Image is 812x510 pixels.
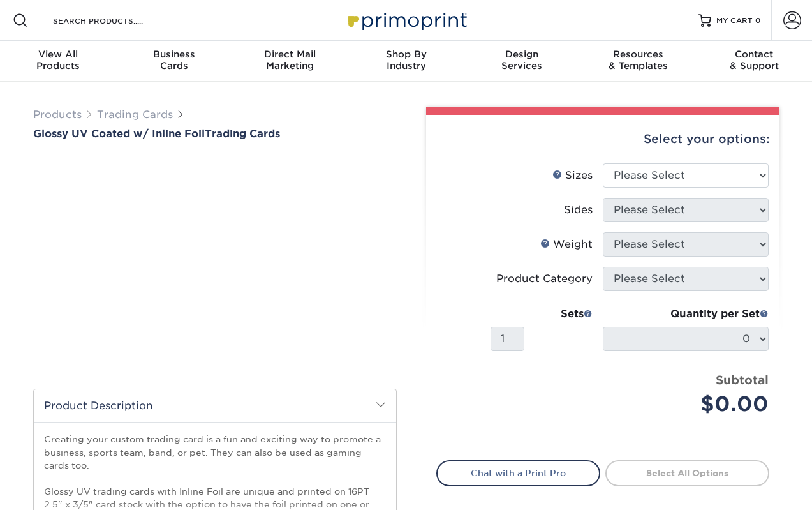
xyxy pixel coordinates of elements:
a: Chat with a Print Pro [436,460,600,486]
span: Resources [580,49,696,60]
a: Contact& Support [696,41,812,82]
div: Industry [348,49,464,71]
strong: Subtotal [716,373,769,387]
span: Business [116,49,232,60]
h1: Trading Cards [33,128,397,140]
div: & Support [696,49,812,71]
span: Glossy UV Coated w/ Inline Foil [33,128,205,140]
div: Product Category [496,271,593,287]
a: DesignServices [464,41,580,82]
span: Design [464,49,580,60]
img: Primoprint [343,6,470,34]
a: Direct MailMarketing [232,41,348,82]
input: SEARCH PRODUCTS..... [52,13,176,28]
div: & Templates [580,49,696,71]
div: Cards [116,49,232,71]
a: Select All Options [605,460,769,486]
div: Quantity per Set [603,306,769,322]
div: $0.00 [612,389,769,419]
a: Resources& Templates [580,41,696,82]
span: 0 [755,16,761,25]
div: Weight [540,237,593,252]
span: Direct Mail [232,49,348,60]
div: Sets [491,306,593,322]
div: Sides [564,202,593,218]
span: Shop By [348,49,464,60]
a: Shop ByIndustry [348,41,464,82]
a: Trading Cards [97,109,173,121]
a: BusinessCards [116,41,232,82]
span: MY CART [716,15,753,26]
div: Marketing [232,49,348,71]
span: Contact [696,49,812,60]
a: Glossy UV Coated w/ Inline FoilTrading Cards [33,128,397,140]
a: Products [33,109,82,121]
div: Services [464,49,580,71]
h2: Product Description [34,389,396,422]
div: Select your options: [436,115,769,163]
div: Sizes [552,168,593,183]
